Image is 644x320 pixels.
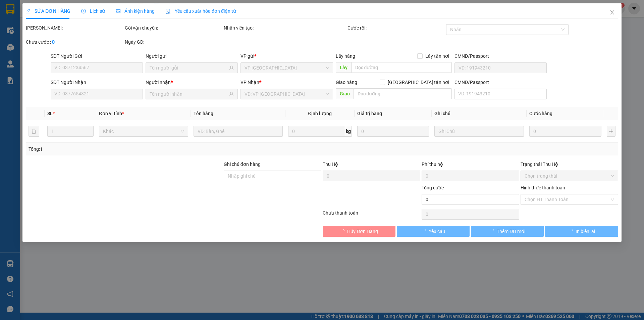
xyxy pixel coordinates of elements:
button: Close [603,3,622,22]
span: loading [568,229,576,233]
span: In biên lai [576,228,595,235]
input: Ghi Chú [435,126,524,137]
span: [GEOGRAPHIC_DATA] tận nơi [385,79,452,86]
span: Cước hàng [529,111,552,116]
input: Dọc đường [354,88,452,99]
th: Ghi chú [432,107,527,120]
span: picture [116,9,120,13]
input: VD: 191943210 [454,62,547,73]
div: Chưa thanh toán [322,209,421,221]
div: VP gửi [241,52,333,60]
span: VP Nhận [241,80,260,85]
button: Yêu cầu [397,226,470,237]
span: Yêu cầu xuất hóa đơn điện tử [165,8,236,14]
span: loading [340,229,347,233]
li: VP VP [GEOGRAPHIC_DATA] [3,29,46,51]
span: Tổng cước [422,185,444,190]
span: loading [489,229,497,233]
img: icon [165,9,171,14]
button: Thêm ĐH mới [471,226,544,237]
div: [PERSON_NAME]: [26,24,123,32]
span: Khác [103,126,184,136]
div: Nhân viên tạo: [224,24,346,32]
span: Thu Hộ [323,162,338,167]
span: Ảnh kiện hàng [116,8,155,14]
span: user [229,65,234,70]
input: 0 [357,126,429,137]
div: SĐT Người Gửi [51,52,143,60]
span: Lịch sử [81,8,105,14]
button: delete [29,126,39,137]
span: Thêm ĐH mới [497,228,525,235]
input: 0 [529,126,601,137]
div: CMND/Passport [454,79,547,86]
span: SL [47,111,53,116]
span: Lấy [336,62,351,73]
span: close [609,10,615,15]
div: Chưa cước : [26,38,123,46]
span: kg [345,126,352,137]
div: Người nhận [146,79,238,86]
input: Tên người nhận [150,90,228,98]
button: Hủy Đơn Hàng [323,226,395,237]
li: VP VP Buôn Mê Thuột [46,29,89,43]
span: Hủy Đơn Hàng [347,228,378,235]
span: Chọn trạng thái [525,171,614,181]
div: Phí thu hộ [422,161,519,171]
label: Ghi chú đơn hàng [224,162,261,167]
b: 0 [52,39,55,45]
span: environment [46,45,51,49]
input: VD: Bàn, Ghế [194,126,283,137]
button: In biên lai [545,226,618,237]
span: Định lượng [308,111,332,116]
div: Cước rồi : [347,24,445,32]
span: clock-circle [81,9,86,13]
span: Yêu cầu [429,228,445,235]
div: Người gửi [146,52,238,60]
span: loading [421,229,429,233]
div: Tổng: 1 [29,145,249,153]
div: SĐT Người Nhận [51,79,143,86]
li: [PERSON_NAME] [3,3,97,16]
button: plus [607,126,615,137]
div: Gói vận chuyển: [125,24,222,32]
input: Tên người gửi [150,64,228,72]
span: Giao [336,88,354,99]
span: Tên hàng [194,111,213,116]
div: Trạng thái Thu Hộ [521,161,618,168]
span: edit [26,9,31,13]
span: Giao hàng [336,80,357,85]
span: user [229,92,234,96]
input: Dọc đường [351,62,452,73]
span: Đơn vị tính [99,111,124,116]
span: Giá trị hàng [357,111,382,116]
input: Ghi chú đơn hàng [224,171,321,181]
span: Lấy tận nơi [423,52,452,60]
div: Ngày GD: [125,38,222,46]
span: VP Thủ Đức [245,63,329,73]
span: Lấy hàng [336,53,355,59]
div: CMND/Passport [454,52,547,60]
label: Hình thức thanh toán [521,185,565,190]
span: SỬA ĐƠN HÀNG [26,8,70,14]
